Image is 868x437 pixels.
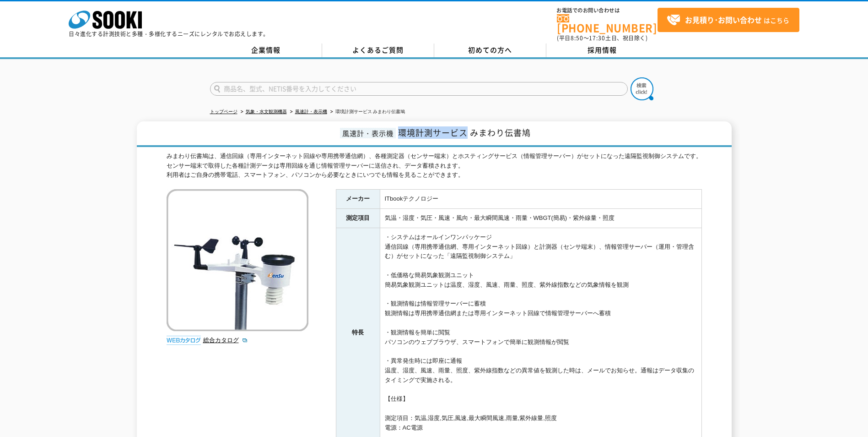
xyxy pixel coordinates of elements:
[546,44,658,57] a: 採用情報
[398,126,531,139] span: 環境計測サービス みまわり伝書鳩
[167,336,201,345] img: webカタログ
[329,107,405,117] li: 環境計測サービス みまわり伝書鳩
[69,31,269,37] p: 日々進化する計測技術と多種・多様化するニーズにレンタルでお応えします。
[658,8,799,32] a: お見積り･お問い合わせはこちら
[667,13,789,27] span: はこちら
[210,109,237,114] a: トップページ
[322,44,434,57] a: よくあるご質問
[380,190,701,209] td: ITbookテクノロジー
[167,189,308,331] img: 環境計測サービス みまわり伝書鳩
[434,44,546,57] a: 初めての方へ
[557,8,658,13] span: お電話でのお問い合わせは
[571,34,583,42] span: 8:50
[380,209,701,228] td: 気温・湿度・気圧・風速・風向・最大瞬間風速・雨量・WBGT(簡易)・紫外線量・照度
[203,337,248,344] a: 総合カタログ
[557,34,647,42] span: (平日 ～ 土日、祝日除く)
[210,82,628,96] input: 商品名、型式、NETIS番号を入力してください
[336,190,380,209] th: メーカー
[468,45,512,55] span: 初めての方へ
[336,209,380,228] th: 測定項目
[210,44,322,57] a: 企業情報
[685,14,762,25] strong: お見積り･お問い合わせ
[167,152,702,180] div: みまわり伝書鳩は、通信回線（専用インターネット回線や専用携帯通信網）、各種測定器（センサー端末）とホスティングサービス（情報管理サーバー）がセットになった遠隔監視制御システムです。 センサー端末...
[295,109,327,114] a: 風速計・表示機
[557,14,658,33] a: [PHONE_NUMBER]
[589,34,605,42] span: 17:30
[631,77,653,100] img: btn_search.png
[246,109,287,114] a: 気象・水文観測機器
[340,128,396,138] span: 風速計・表示機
